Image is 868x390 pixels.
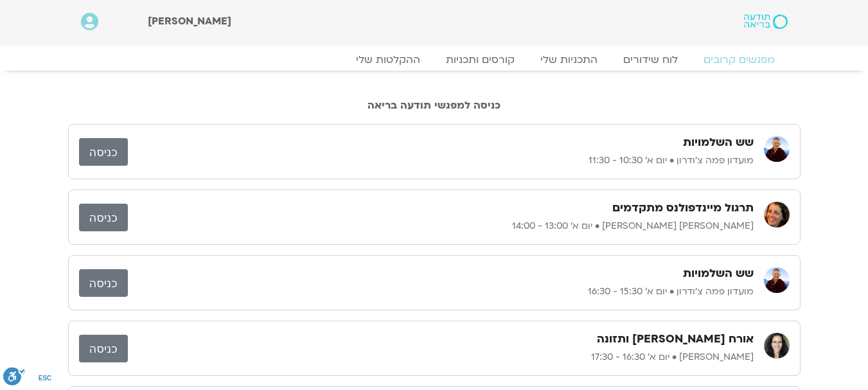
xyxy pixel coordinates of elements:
[79,138,128,166] a: כניסה
[148,14,231,28] span: [PERSON_NAME]
[612,200,754,216] h3: תרגול מיינדפולנס מתקדמים
[128,284,754,299] p: מועדון פמה צ'ודרון • יום א׳ 15:30 - 16:30
[79,335,128,362] a: כניסה
[764,136,790,162] img: מועדון פמה צ'ודרון
[79,204,128,231] a: כניסה
[683,135,754,150] h3: שש השלמויות
[343,53,433,66] a: ההקלטות שלי
[128,218,754,234] p: [PERSON_NAME] [PERSON_NAME] • יום א׳ 13:00 - 14:00
[68,100,801,111] h2: כניסה למפגשי תודעה בריאה
[610,53,691,66] a: לוח שידורים
[128,153,754,168] p: מועדון פמה צ'ודרון • יום א׳ 10:30 - 11:30
[433,53,527,66] a: קורסים ותכניות
[764,333,790,359] img: הילה אפללו
[81,53,788,66] nav: Menu
[764,267,790,293] img: מועדון פמה צ'ודרון
[683,266,754,281] h3: שש השלמויות
[527,53,610,66] a: התכניות שלי
[79,269,128,297] a: כניסה
[597,332,754,347] h3: אורח [PERSON_NAME] ותזונה
[764,202,790,227] img: סיגל בירן אבוחצירה
[691,53,788,66] a: מפגשים קרובים
[128,350,754,365] p: [PERSON_NAME] • יום א׳ 16:30 - 17:30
